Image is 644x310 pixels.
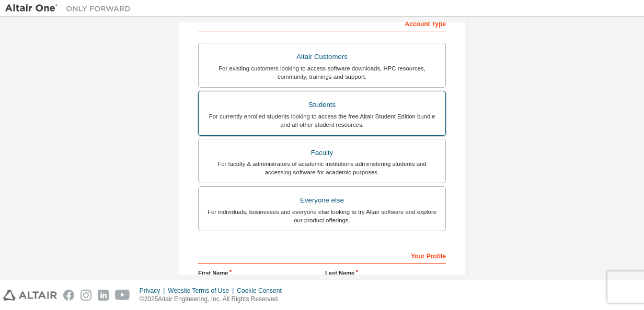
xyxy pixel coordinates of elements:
div: Account Type [198,15,446,31]
label: Last Name [325,269,446,277]
img: altair_logo.svg [3,290,57,301]
div: Website Terms of Use [168,287,237,295]
div: Altair Customers [205,50,439,64]
div: Cookie Consent [237,287,287,295]
img: Altair One [5,3,136,14]
img: instagram.svg [80,290,91,301]
div: Students [205,98,439,112]
div: Everyone else [205,193,439,208]
label: First Name [198,269,319,277]
div: Faculty [205,146,439,160]
div: For currently enrolled students looking to access the free Altair Student Edition bundle and all ... [205,112,439,129]
div: For faculty & administrators of academic institutions administering students and accessing softwa... [205,160,439,176]
div: Privacy [140,287,168,295]
div: For existing customers looking to access software downloads, HPC resources, community, trainings ... [205,64,439,81]
img: youtube.svg [115,290,130,301]
p: © 2025 Altair Engineering, Inc. All Rights Reserved. [140,295,288,304]
div: For individuals, businesses and everyone else looking to try Altair software and explore our prod... [205,208,439,224]
img: linkedin.svg [98,290,109,301]
div: Your Profile [198,247,446,264]
img: facebook.svg [63,290,74,301]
